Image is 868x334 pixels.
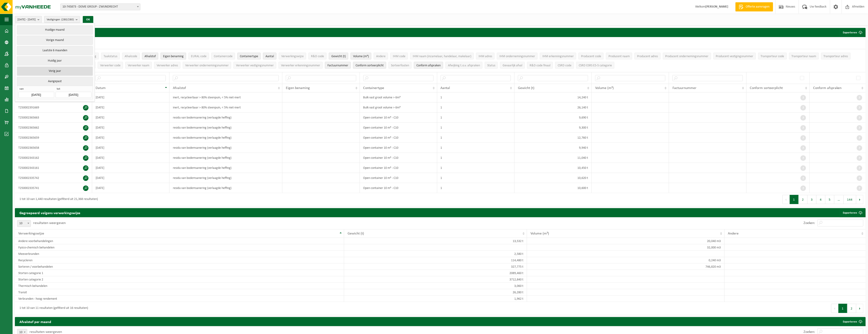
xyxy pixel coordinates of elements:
[356,64,384,67] span: Conform sorteerplicht
[15,123,92,133] td: T250002365662
[92,163,169,173] td: [DATE]
[555,62,574,69] button: CSRD codeCSRD code: Activate to sort
[393,55,405,58] span: IHM code
[437,113,514,123] td: 1
[15,283,344,289] td: Thermisch behandelen
[329,53,348,59] button: Gewicht (t)Gewicht (t): Activate to sort
[844,195,856,204] button: 144
[15,208,85,217] h2: Gegroepeerd volgens verwerkingswijze
[125,62,152,69] button: Verwerker naamVerwerker naam: Activate to sort
[92,102,169,113] td: [DATE]
[360,153,437,163] td: Open container 10 m³ - C10
[413,55,471,58] span: IHM naam (inzamelaar, handelaar, makelaar)
[15,276,344,283] td: Storten categorie 2
[847,304,856,313] button: 2
[125,55,137,58] span: Afvalcode
[497,53,538,59] button: IHM ondernemingsnummerIHM ondernemingsnummer: Activate to sort
[437,143,514,153] td: 1
[416,64,441,67] span: Conform afspraken
[92,92,169,102] td: [DATE]
[83,16,93,23] button: OK
[706,5,729,8] strong: [PERSON_NAME]
[576,62,614,69] button: CSRD ESRS E5-5 categorieCSRD ESRS E5-5 categorie: Activate to sort
[445,62,482,69] button: Afwijking t.o.v. afsprakenAfwijking t.o.v. afspraken: Activate to sort
[500,62,525,69] button: Gevaarlijk afval : Activate to sort
[388,62,412,69] button: SorteerfoutenSorteerfouten: Activate to sort
[169,123,282,133] td: residu van bodemsanering (verlaagde heffing)
[17,220,31,227] span: 10
[169,183,282,193] td: residu van bodemsanering (verlaagde heffing)
[15,113,92,123] td: T250002365663
[831,304,839,313] button: Previous
[856,195,863,204] button: Next
[579,64,612,67] span: CSRD ESRS E5-5 categorie
[813,86,841,90] span: Conform afspraken
[211,53,235,59] button: ContainercodeContainercode: Activate to sort
[514,92,592,102] td: 14,240 t
[391,64,409,67] span: Sorteerfouten
[191,55,206,58] span: EURAL code
[499,55,535,58] span: IHM ondernemingsnummer
[15,183,92,193] td: T250002335741
[15,270,344,276] td: Storten categorie 1
[92,113,169,123] td: [DATE]
[824,55,848,58] span: Transporteur adres
[360,143,437,153] td: Open container 10 m³ - C10
[514,163,592,173] td: 10,450 t
[514,113,592,123] td: 9,690 t
[761,55,784,58] span: Transporteur code
[169,153,282,163] td: residu van bodemsanering (verlaagde heffing)
[782,195,790,204] button: Previous
[17,36,93,45] button: Vorige maand
[92,123,169,133] td: [DATE]
[665,55,709,58] span: Producent ondernemingsnummer
[839,208,865,217] a: Exporteren
[351,53,371,59] button: Volume (m³)Volume (m³): Activate to sort
[487,64,495,67] span: Status
[15,244,344,251] td: Fysico-chemisch behandelen
[344,289,527,296] td: 26,280 t
[18,232,44,235] span: Verwerkingswijze
[437,102,514,113] td: 1
[281,55,304,58] span: Verwerkingswijze
[122,53,140,59] button: AfvalcodeAfvalcode: Activate to sort
[839,304,847,313] button: 1
[263,53,276,59] button: AantalAantal: Activate to sort
[15,264,344,270] td: Sorteren / voorbehandelen
[17,56,93,65] button: Huidig jaar
[29,330,62,334] label: resultaten weergeven
[281,64,320,67] span: Verwerker erkenningsnummer
[344,296,527,302] td: 1,962 t
[437,173,514,183] td: 1
[92,133,169,143] td: [DATE]
[344,283,527,289] td: 3,060 t
[265,55,274,58] span: Aantal
[101,53,120,59] button: TaakstatusTaakstatus: Activate to sort
[15,173,92,183] td: T250002335742
[33,221,66,225] label: resultaten weergeven
[169,113,282,123] td: residu van bodemsanering (verlaagde heffing)
[514,173,592,183] td: 10,620 t
[15,143,92,153] td: T250002365658
[792,55,816,58] span: Transporteur naam
[745,5,771,9] span: Offerte aanvragen
[353,62,386,69] button: Conform sorteerplicht : Activate to sort
[728,232,739,235] span: Andere
[344,257,527,264] td: 114,480 t
[595,86,614,90] span: Volume (m³)
[157,64,178,67] span: Verwerker adres
[672,86,697,90] span: Factuurnummer
[237,53,261,59] button: ContainertypeContainertype: Activate to sort
[804,330,815,334] label: Zoeken:
[360,173,437,183] td: Open container 10 m³ - C10
[169,133,282,143] td: residu van bodemsanering (verlaagde heffing)
[856,304,863,313] button: Next
[17,220,31,227] span: 10
[44,16,80,23] button: Vestigingen(280/280)
[169,143,282,153] td: residu van bodemsanering (verlaagde heffing)
[15,289,344,296] td: Transit
[479,55,492,58] span: IHM adres
[360,163,437,173] td: Open container 10 m³ - C10
[360,92,437,102] td: Bulk vast groot volume > 6m³
[360,183,437,193] td: Open container 10 m³ - C10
